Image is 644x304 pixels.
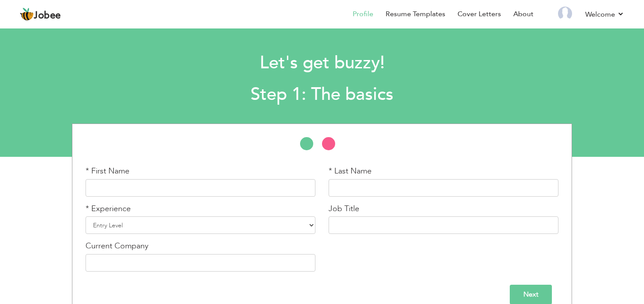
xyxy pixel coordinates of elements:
[87,83,557,106] h2: Step 1: The basics
[458,9,501,19] a: Cover Letters
[86,203,131,215] label: * Experience
[34,11,61,21] span: Jobee
[87,52,557,74] h1: Let's get buzzy!
[20,7,34,21] img: jobee.io
[386,9,445,19] a: Resume Templates
[86,166,129,177] label: * First Name
[558,7,572,21] img: Profile Img
[329,203,359,215] label: Job Title
[86,240,148,252] label: Current Company
[585,9,624,20] a: Welcome
[20,7,61,21] a: Jobee
[513,9,533,19] a: About
[329,166,372,177] label: * Last Name
[353,9,373,19] a: Profile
